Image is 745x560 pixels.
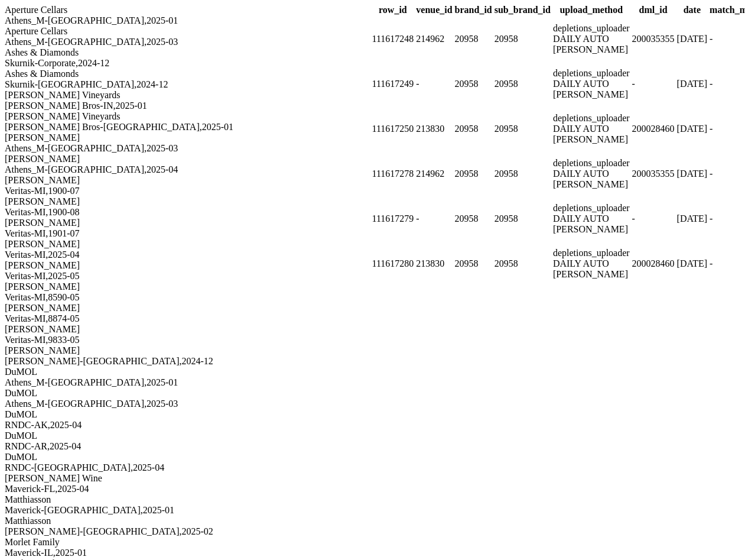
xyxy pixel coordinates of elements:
[5,356,740,367] div: [PERSON_NAME]-[GEOGRAPHIC_DATA] , 2024 - 12
[454,62,493,106] td: 20958
[372,4,415,16] th: row_id
[5,367,740,377] div: DuMOL
[372,242,415,286] td: 111617280
[5,548,740,558] div: Maverick-IL , 2025 - 01
[415,242,453,286] td: 213830
[454,197,493,241] td: 20958
[632,197,675,241] td: -
[552,197,630,241] td: depletions_uploader DAILY AUTO [PERSON_NAME]
[372,197,415,241] td: 111617279
[372,152,415,196] td: 111617278
[494,107,551,151] td: 20958
[5,420,740,430] div: RNDC-AK , 2025 - 04
[494,152,551,196] td: 20958
[415,107,453,151] td: 213830
[676,197,708,241] td: [DATE]
[5,505,740,516] div: Maverick-[GEOGRAPHIC_DATA] , 2025 - 01
[5,228,740,239] div: Veritas-MI , 1901 - 07
[494,62,551,106] td: 20958
[5,239,740,250] div: [PERSON_NAME]
[676,62,708,106] td: [DATE]
[5,388,740,399] div: DuMOL
[5,324,740,335] div: [PERSON_NAME]
[5,207,740,218] div: Veritas-MI , 1900 - 08
[5,79,740,90] div: Skurnik-[GEOGRAPHIC_DATA] , 2024 - 12
[5,132,740,143] div: [PERSON_NAME]
[5,303,740,313] div: [PERSON_NAME]
[632,152,675,196] td: 200035355
[5,484,740,494] div: Maverick-FL , 2025 - 04
[5,186,740,196] div: Veritas-MI , 1900 - 07
[552,62,630,106] td: depletions_uploader DAILY AUTO [PERSON_NAME]
[676,242,708,286] td: [DATE]
[415,152,453,196] td: 214962
[5,58,740,69] div: Skurnik-Corporate , 2024 - 12
[5,537,740,548] div: Morlet Family
[552,4,630,16] th: upload_method
[5,271,740,281] div: Veritas-MI , 2025 - 05
[552,107,630,151] td: depletions_uploader DAILY AUTO [PERSON_NAME]
[415,62,453,106] td: -
[676,17,708,61] td: [DATE]
[5,292,740,303] div: Veritas-MI , 8590 - 05
[494,4,551,16] th: sub_brand_id
[372,62,415,106] td: 111617249
[5,196,740,207] div: [PERSON_NAME]
[5,164,740,175] div: Athens_M-[GEOGRAPHIC_DATA] , 2025 - 04
[5,526,740,537] div: [PERSON_NAME]-[GEOGRAPHIC_DATA] , 2025 - 02
[552,17,630,61] td: depletions_uploader DAILY AUTO [PERSON_NAME]
[454,242,493,286] td: 20958
[676,107,708,151] td: [DATE]
[552,152,630,196] td: depletions_uploader DAILY AUTO [PERSON_NAME]
[552,242,630,286] td: depletions_uploader DAILY AUTO [PERSON_NAME]
[5,441,740,452] div: RNDC-AR , 2025 - 04
[5,122,740,132] div: [PERSON_NAME] Bros-[GEOGRAPHIC_DATA] , 2025 - 01
[632,17,675,61] td: 200035355
[676,4,708,16] th: date
[676,152,708,196] td: [DATE]
[372,17,415,61] td: 111617248
[5,494,740,505] div: Matthiasson
[5,47,740,58] div: Ashes & Diamonds
[454,152,493,196] td: 20958
[5,37,740,47] div: Athens_M-[GEOGRAPHIC_DATA] , 2025 - 03
[5,345,740,356] div: [PERSON_NAME]
[454,107,493,151] td: 20958
[5,281,740,292] div: [PERSON_NAME]
[372,107,415,151] td: 111617250
[454,17,493,61] td: 20958
[5,90,740,101] div: [PERSON_NAME] Vineyards
[5,154,740,164] div: [PERSON_NAME]
[5,26,740,37] div: Aperture Cellars
[494,17,551,61] td: 20958
[5,218,740,228] div: [PERSON_NAME]
[5,313,740,324] div: Veritas-MI , 8874 - 05
[415,17,453,61] td: 214962
[5,473,740,484] div: [PERSON_NAME] Wine
[5,69,740,79] div: Ashes & Diamonds
[494,242,551,286] td: 20958
[415,197,453,241] td: -
[5,111,740,122] div: [PERSON_NAME] Vineyards
[5,377,740,388] div: Athens_M-[GEOGRAPHIC_DATA] , 2025 - 01
[5,260,740,271] div: [PERSON_NAME]
[494,197,551,241] td: 20958
[5,143,740,154] div: Athens_M-[GEOGRAPHIC_DATA] , 2025 - 03
[5,175,740,186] div: [PERSON_NAME]
[5,409,740,420] div: DuMOL
[632,62,675,106] td: -
[5,516,740,526] div: Matthiasson
[632,107,675,151] td: 200028460
[5,399,740,409] div: Athens_M-[GEOGRAPHIC_DATA] , 2025 - 03
[5,15,740,26] div: Athens_M-[GEOGRAPHIC_DATA] , 2025 - 01
[5,5,740,15] div: Aperture Cellars
[454,4,493,16] th: brand_id
[632,4,675,16] th: dml_id
[632,242,675,286] td: 200028460
[5,462,740,473] div: RNDC-[GEOGRAPHIC_DATA] , 2025 - 04
[5,250,740,260] div: Veritas-MI , 2025 - 04
[5,335,740,345] div: Veritas-MI , 9833 - 05
[5,430,740,441] div: DuMOL
[5,452,740,462] div: DuMOL
[5,101,740,111] div: [PERSON_NAME] Bros-IN , 2025 - 01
